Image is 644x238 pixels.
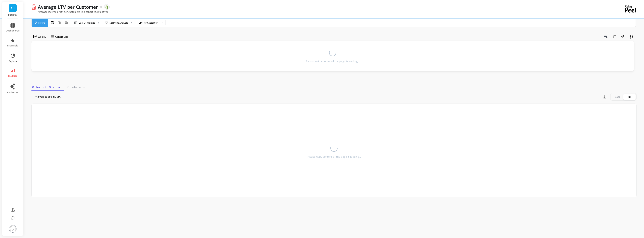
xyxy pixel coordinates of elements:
span: essentials [7,44,18,47]
span: Cohort Grid [55,35,68,39]
span: explore [9,60,17,63]
p: *All values are in [34,95,61,99]
nav: Tabs [31,82,637,91]
div: Fill [623,94,636,100]
div: Dots [611,94,623,100]
span: Customers [67,85,84,89]
span: dashboards [6,29,20,32]
p: Average lifetime profit per customers in a cohort. (cumulative) [31,10,108,13]
div: Please wait, content of the page is loading... [306,59,359,63]
strong: USD. [55,95,61,98]
p: Puori US [6,13,20,16]
img: profile picture [9,225,16,233]
img: header icon [31,4,36,10]
p: Average LTV per Customer [38,4,98,10]
span: Weekly [38,35,46,39]
span: Chart Data [32,85,63,89]
span: Filters [38,21,45,24]
span: metrics [8,75,17,78]
div: Please wait, content of the page is loading... [307,155,361,159]
span: audiences [7,91,18,94]
img: api.shopify.svg [105,5,109,9]
div: LTV Per Customer [139,21,158,25]
span: PU [11,6,15,10]
p: Segment Analysis [110,21,128,24]
p: Last 24 Months [79,21,95,24]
